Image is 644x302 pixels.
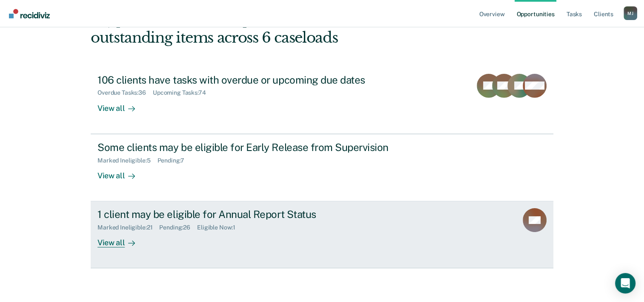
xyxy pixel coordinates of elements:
div: View all [97,164,145,180]
div: 106 clients have tasks with overdue or upcoming due dates [97,74,396,86]
div: Marked Ineligible : 21 [97,224,159,231]
button: Profile dropdown button [624,6,637,20]
div: Some clients may be eligible for Early Release from Supervision [97,141,396,154]
div: Hi, [PERSON_NAME]. We’ve found some outstanding items across 6 caseloads [91,12,461,46]
div: Pending : 7 [157,157,192,164]
div: Pending : 26 [159,224,197,231]
a: 106 clients have tasks with overdue or upcoming due datesOverdue Tasks:36Upcoming Tasks:74View all [91,67,553,134]
div: M J [624,6,637,20]
a: 1 client may be eligible for Annual Report StatusMarked Ineligible:21Pending:26Eligible Now:1View... [91,201,553,268]
div: Overdue Tasks : 36 [97,89,153,96]
div: Eligible Now : 1 [197,224,242,231]
a: Some clients may be eligible for Early Release from SupervisionMarked Ineligible:5Pending:7View all [91,134,553,201]
div: View all [97,231,145,248]
div: Upcoming Tasks : 74 [153,89,213,96]
img: Recidiviz [9,9,50,18]
div: Open Intercom Messenger [615,273,635,293]
div: View all [97,96,145,113]
div: Marked Ineligible : 5 [97,157,157,164]
div: 1 client may be eligible for Annual Report Status [97,208,396,221]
